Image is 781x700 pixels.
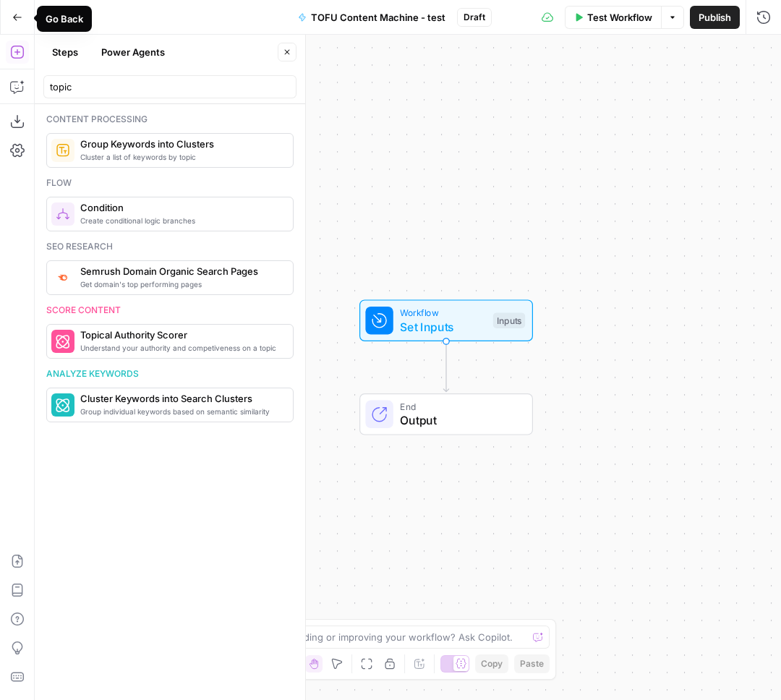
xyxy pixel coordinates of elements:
div: Inputs [493,312,525,328]
div: Flow [46,176,294,189]
div: EndOutput [312,393,581,435]
div: Analyze keywords [46,367,294,380]
span: Condition [80,200,281,215]
div: Seo research [46,240,294,253]
button: Copy [475,654,508,673]
span: Workflow [400,306,486,320]
span: End [400,399,518,413]
span: Copy [481,657,503,670]
span: Cluster a list of keywords by topic [80,151,281,163]
button: Paste [514,654,550,673]
img: 14hgftugzlhicq6oh3k7w4rc46c1 [56,143,70,158]
g: Edge from start to end [443,341,448,392]
span: Test Workflow [587,10,652,25]
span: Publish [699,10,731,25]
div: Content processing [46,113,294,126]
span: Output [400,411,518,429]
span: Draft [464,11,485,24]
span: Group individual keywords based on semantic similarity [80,406,281,417]
button: Test Workflow [565,6,661,29]
span: Create conditional logic branches [80,215,281,226]
span: Topical Authority Scorer [80,328,281,342]
img: otu06fjiulrdwrqmbs7xihm55rg9 [56,271,70,283]
span: Understand your authority and competiveness on a topic [80,342,281,354]
input: Search steps [50,80,290,94]
div: Go Back [46,12,83,26]
button: Power Agents [93,40,174,64]
span: Get domain's top performing pages [80,278,281,290]
button: Publish [690,6,740,29]
span: Cluster Keywords into Search Clusters [80,391,281,406]
span: TOFU Content Machine - test [311,10,445,25]
button: TOFU Content Machine - test [289,6,454,29]
span: Semrush Domain Organic Search Pages [80,264,281,278]
div: Score content [46,304,294,317]
span: Paste [520,657,544,670]
div: WorkflowSet InputsInputs [312,299,581,341]
span: Group Keywords into Clusters [80,137,281,151]
span: Set Inputs [400,318,486,336]
button: Steps [43,40,87,64]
